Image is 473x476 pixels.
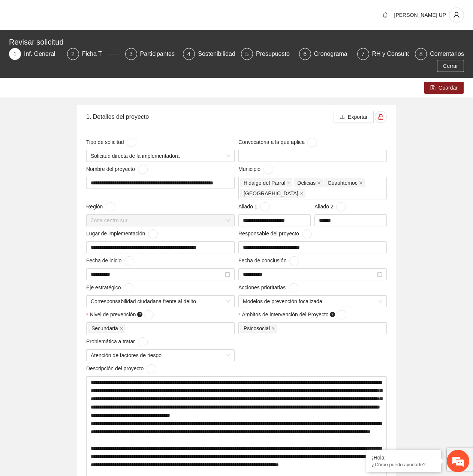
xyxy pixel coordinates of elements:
[375,114,386,120] span: lock
[187,51,191,57] span: 4
[138,337,148,346] button: Problemática a tratar
[348,113,368,121] span: Exportar
[379,9,391,21] button: bell
[415,48,464,60] div: 8Comentarios
[125,48,177,60] div: 3Participantes
[86,283,133,292] span: Eje estratégico
[86,364,156,373] span: Descripción del proyecto
[86,256,134,265] span: Fecha de inicio
[437,60,464,72] button: Cerrar
[148,229,158,238] button: Lugar de implementación
[240,324,277,333] span: Psicosocial
[9,48,61,60] div: 1Inf. General
[241,48,293,60] div: 5Presupuesto
[138,165,148,174] button: Nombre del proyecto
[240,189,305,198] span: Chihuahua
[240,178,292,187] span: Hidalgo del Parral
[88,324,125,333] span: Secundaria
[314,202,346,211] span: Aliado 2
[244,324,270,332] span: Psicosocial
[137,312,142,317] span: question-circle
[183,48,235,60] div: 4Sostenibilidad
[86,337,148,346] span: Problemática a tratar
[357,48,409,60] div: 7RH y Consultores
[372,48,425,60] div: RH y Consultores
[90,310,154,319] span: Nivel de prevención
[244,179,285,187] span: Hidalgo del Parral
[91,296,230,307] span: Corresponsabilidad ciudadana frente al delito
[244,189,298,198] span: [GEOGRAPHIC_DATA]
[144,310,154,319] button: Nivel de prevención question-circle
[359,181,363,185] span: close
[328,179,357,187] span: Cuauhtémoc
[198,48,241,60] div: Sostenibilidad
[147,364,156,373] button: Descripción del proyecto
[449,12,464,18] span: user
[302,229,312,238] button: Responsable del proyecto
[91,215,230,226] span: Zona centro sur
[375,111,387,123] button: lock
[91,324,118,332] span: Secundaria
[127,138,136,147] button: Tipo de solicitud
[106,202,115,211] button: Región
[380,12,391,18] span: bell
[424,82,464,94] button: saveGuardar
[86,138,136,147] span: Tipo de solicitud
[238,283,298,292] span: Acciones prioritarias
[299,48,351,60] div: 6Cronograma
[86,229,158,238] span: Lugar de implementación
[67,48,119,60] div: 2Ficha T
[256,48,296,60] div: Presupuesto
[120,326,123,330] span: close
[443,62,458,70] span: Cerrar
[294,178,323,187] span: Delicias
[238,229,312,238] span: Responsable del proyecto
[340,114,345,120] span: download
[336,202,346,211] button: Aliado 2
[361,51,365,57] span: 7
[260,202,270,211] button: Aliado 1
[238,256,299,265] span: Fecha de conclusión
[324,178,364,187] span: Cuauhtémoc
[86,165,148,174] span: Nombre del proyecto
[289,256,299,265] button: Fecha de conclusión
[243,296,382,307] span: Modelos de prevención focalizada
[449,7,464,22] button: user
[297,179,316,187] span: Delicias
[317,181,321,185] span: close
[140,48,181,60] div: Participantes
[430,85,436,91] span: save
[334,111,374,123] button: downloadExportar
[86,106,334,127] div: 1. Detalles del proyecto
[372,455,436,461] div: ¡Hola!
[82,48,108,60] div: Ficha T
[124,283,133,292] button: Eje estratégico
[13,51,17,57] span: 1
[238,138,317,147] span: Convocatoria a la que aplica
[245,51,249,57] span: 5
[314,48,353,60] div: Cronograma
[91,150,230,162] span: Solicitud directa de la implementadora
[372,462,436,467] p: ¿Cómo puedo ayudarte?
[124,256,134,265] button: Fecha de inicio
[337,310,346,319] button: Ámbitos de intervención del Proyecto question-circle
[287,181,290,185] span: close
[91,350,230,361] span: Atención de factores de riesgo
[24,48,61,60] div: Inf. General
[330,312,335,317] span: question-circle
[242,310,346,319] span: Ámbitos de intervención del Proyecto
[263,165,273,174] button: Municipio
[9,36,460,48] div: Revisar solicitud
[289,283,298,292] button: Acciones prioritarias
[238,202,270,211] span: Aliado 1
[238,165,273,174] span: Municipio
[71,51,75,57] span: 2
[303,51,307,57] span: 6
[394,12,446,18] span: [PERSON_NAME] UP
[300,192,304,195] span: close
[439,84,458,92] span: Guardar
[419,51,423,57] span: 8
[307,138,317,147] button: Convocatoria a la que aplica
[430,48,464,60] div: Comentarios
[129,51,133,57] span: 3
